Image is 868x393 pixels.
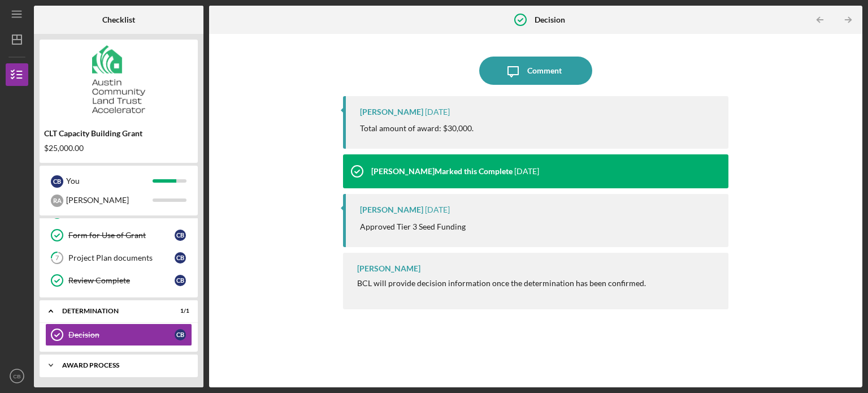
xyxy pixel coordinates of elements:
[371,167,513,176] div: [PERSON_NAME] Marked this Complete
[535,15,565,24] b: Decision
[62,308,161,314] div: Determination
[175,275,186,286] div: C B
[45,247,192,269] a: 7Project Plan documentsCB
[45,269,192,292] a: Review CompleteCB
[66,171,153,191] div: You
[55,254,59,262] tspan: 7
[40,45,198,113] img: Product logo
[360,107,423,116] div: [PERSON_NAME]
[45,224,192,247] a: Form for Use of GrantCB
[360,122,474,135] p: Total amount of award: $30,000.
[175,252,186,264] div: C B
[51,175,63,188] div: C B
[425,107,450,116] time: 2025-09-19 20:14
[44,144,193,153] div: $25,000.00
[360,205,423,214] div: [PERSON_NAME]
[527,57,562,85] div: Comment
[68,253,175,262] div: Project Plan documents
[357,279,646,288] div: BCL will provide decision information once the determination has been confirmed.
[68,231,175,240] div: Form for Use of Grant
[44,129,193,138] div: CLT Capacity Building Grant
[360,221,466,233] p: Approved Tier 3 Seed Funding
[175,230,186,241] div: C B
[102,15,135,24] b: Checklist
[51,195,63,207] div: R A
[45,323,192,346] a: DecisionCB
[357,264,420,273] div: [PERSON_NAME]
[13,373,20,379] text: CB
[169,308,189,314] div: 1 / 1
[514,167,539,176] time: 2025-09-19 19:29
[68,276,175,285] div: Review Complete
[425,205,450,214] time: 2025-09-19 19:29
[175,329,186,340] div: C B
[479,57,592,85] button: Comment
[62,362,184,369] div: Award Process
[6,365,28,387] button: CB
[68,330,175,339] div: Decision
[66,191,153,210] div: [PERSON_NAME]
